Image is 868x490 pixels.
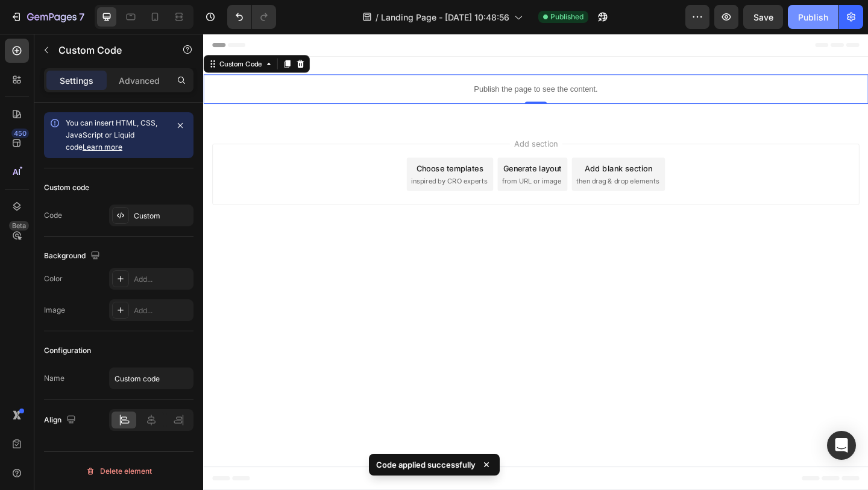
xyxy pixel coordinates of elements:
[753,12,773,22] span: Save
[44,462,193,481] button: Delete element
[327,140,390,153] div: Generate layout
[788,5,838,29] button: Publish
[415,140,488,153] div: Add blank section
[5,5,90,29] button: 7
[44,182,89,193] div: Custom code
[226,155,309,166] span: inspired by CRO experts
[66,118,157,151] span: You can insert HTML, CSS, JavaScript or Liquid code
[44,305,65,316] div: Image
[79,10,84,24] p: 7
[44,412,78,428] div: Align
[44,345,91,356] div: Configuration
[827,431,856,460] div: Open Intercom Messenger
[134,211,190,221] div: Custom
[58,43,161,57] p: Custom Code
[381,11,509,24] span: Landing Page - [DATE] 10:48:56
[550,11,583,22] span: Published
[44,273,63,284] div: Color
[203,34,868,490] iframe: Design area
[134,274,190,285] div: Add...
[9,221,29,231] div: Beta
[798,11,828,24] div: Publish
[325,155,389,166] span: from URL or image
[11,129,29,138] div: 450
[44,210,62,221] div: Code
[60,74,93,87] p: Settings
[232,140,305,153] div: Choose templates
[227,5,276,29] div: Undo/Redo
[83,142,122,151] a: Learn more
[743,5,783,29] button: Save
[44,248,102,264] div: Background
[333,113,391,126] span: Add section
[134,305,190,316] div: Add...
[376,459,476,471] p: Code applied successfully
[86,464,152,479] div: Delete element
[406,155,495,166] span: then drag & drop elements
[44,373,64,384] div: Name
[376,11,379,24] span: /
[119,74,160,87] p: Advanced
